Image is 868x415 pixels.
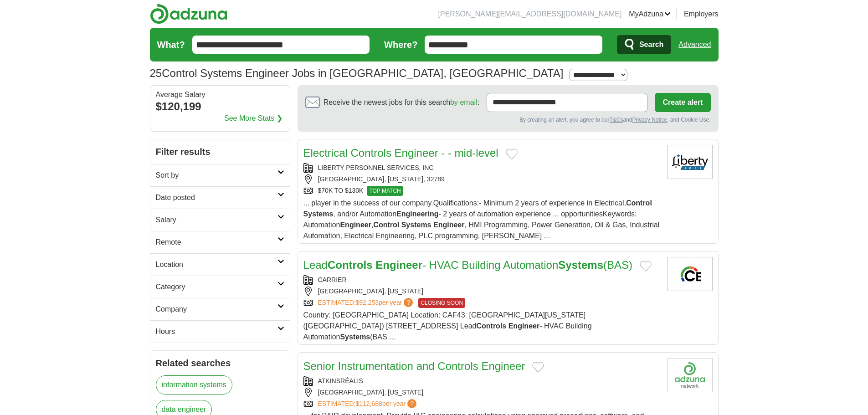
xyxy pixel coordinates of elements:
[626,199,652,207] strong: Control
[305,116,711,124] div: By creating an alert, you agree to our and , and Cookie Use.
[156,259,277,270] h2: Location
[150,67,564,79] h1: Control Systems Engineer Jobs in [GEOGRAPHIC_DATA], [GEOGRAPHIC_DATA]
[303,360,525,372] a: Senior Instrumentation and Controls Engineer
[438,9,622,20] li: [PERSON_NAME][EMAIL_ADDRESS][DOMAIN_NAME]
[684,9,719,20] a: Employers
[156,282,277,292] h2: Category
[156,98,284,115] div: $120,199
[303,376,660,386] div: ATKINSRÉALIS
[150,65,162,82] span: 25
[667,257,713,291] img: Carrier Enterprise logo
[150,320,290,343] a: Hours
[401,221,431,229] strong: Systems
[156,356,284,370] h2: Related searches
[355,299,379,306] span: $92,253
[150,298,290,320] a: Company
[667,358,713,392] img: Company logo
[156,326,277,337] h2: Hours
[303,199,660,240] span: ... player in the success of our company.Qualifications:- Minimum 2 years of experience in Electr...
[678,36,711,54] a: Advanced
[156,215,277,225] h2: Salary
[303,311,592,341] span: Country: [GEOGRAPHIC_DATA] Location: CAF43: [GEOGRAPHIC_DATA][US_STATE] ([GEOGRAPHIC_DATA]) [STRE...
[318,164,434,171] a: LIBERTY PERSONNEL SERVICES, INC
[303,259,633,271] a: LeadControls Engineer- HVAC Building AutomationSystems(BAS)
[150,209,290,231] a: Salary
[367,186,403,196] span: TOP MATCH
[617,35,671,54] button: Search
[150,231,290,253] a: Remote
[303,174,660,184] div: [GEOGRAPHIC_DATA], [US_STATE], 32789
[384,38,417,51] label: Where?
[558,259,603,271] strong: Systems
[150,276,290,298] a: Category
[157,38,185,51] label: What?
[156,91,284,98] div: Average Salary
[433,221,464,229] strong: Engineer
[150,186,290,209] a: Date posted
[396,210,438,218] strong: Engineering
[303,186,660,196] div: $70K TO $130K
[609,117,623,123] a: T&Cs
[407,399,416,408] span: ?
[303,388,660,397] div: [GEOGRAPHIC_DATA], [US_STATE]
[640,261,652,272] button: Add to favorite jobs
[632,117,667,123] a: Privacy Notice
[506,149,518,159] button: Add to favorite jobs
[324,97,479,108] span: Receive the newest jobs for this search :
[375,259,422,271] strong: Engineer
[156,170,277,181] h2: Sort by
[303,287,660,296] div: [GEOGRAPHIC_DATA], [US_STATE]
[150,164,290,186] a: Sort by
[340,221,371,229] strong: Engineer
[629,9,671,20] a: MyAdzuna
[655,93,710,112] button: Create alert
[156,375,232,395] a: information systems
[150,253,290,276] a: Location
[373,221,399,229] strong: Control
[639,36,663,54] span: Search
[303,210,334,218] strong: Systems
[450,98,478,106] a: by email
[404,298,413,307] span: ?
[340,333,370,341] strong: Systems
[476,322,506,330] strong: Controls
[303,147,498,159] a: Electrical Controls Engineer - - mid-level
[532,362,544,373] button: Add to favorite jobs
[418,298,465,308] span: CLOSING SOON
[156,237,277,248] h2: Remote
[667,145,713,179] img: Liberty Personnel Services logo
[156,192,277,203] h2: Date posted
[156,304,277,315] h2: Company
[318,399,419,409] a: ESTIMATED:$112,688per year?
[355,400,382,407] span: $112,688
[150,139,290,164] h2: Filter results
[328,259,373,271] strong: Controls
[318,276,347,283] a: CARRIER
[150,4,227,24] img: Adzuna logo
[224,113,282,124] a: See More Stats ❯
[318,298,415,308] a: ESTIMATED:$92,253per year?
[508,322,539,330] strong: Engineer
